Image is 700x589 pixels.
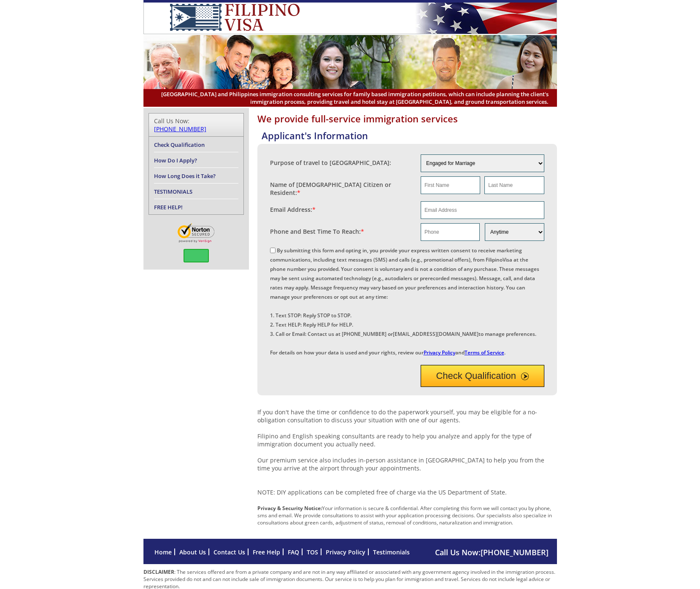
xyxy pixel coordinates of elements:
h1: We provide full-service immigration services [257,112,557,125]
label: By submitting this form and opting in, you provide your express written consent to receive market... [270,247,539,356]
a: FREE HELP! [154,203,183,211]
a: [PHONE_NUMBER] [154,125,206,133]
span: [GEOGRAPHIC_DATA] and Philippines immigration consulting services for family based immigration pe... [152,90,549,105]
span: Call Us Now: [435,547,549,557]
a: Privacy Policy [424,349,455,356]
input: By submitting this form and opting in, you provide your express written consent to receive market... [270,248,276,253]
button: Check Qualification [421,365,544,387]
label: Purpose of travel to [GEOGRAPHIC_DATA]: [270,159,391,167]
a: About Us [179,548,206,556]
a: [PHONE_NUMBER] [481,547,549,557]
a: FAQ [288,548,299,556]
strong: DISCLAIMER [143,568,174,575]
p: Your information is secure & confidential. After completing this form we will contact you by phon... [257,505,557,526]
input: Last Name [484,176,544,194]
a: Check Qualification [154,141,205,149]
a: Testimonials [373,548,410,556]
strong: Privacy & Security Notice: [257,505,322,512]
a: Terms of Service [465,349,504,356]
h4: Applicant's Information [262,129,557,142]
a: How Do I Apply? [154,157,197,164]
a: Contact Us [214,548,245,556]
label: Name of [DEMOGRAPHIC_DATA] Citizen or Resident: [270,181,413,197]
select: Phone and Best Reach Time are required. [485,223,544,241]
label: Phone and Best Time To Reach: [270,227,364,235]
input: Phone [421,223,480,241]
a: Free Help [253,548,280,556]
a: Privacy Policy [326,548,365,556]
a: TESTIMONIALS [154,188,192,195]
a: TOS [307,548,318,556]
a: Home [154,548,172,556]
label: Email Address: [270,205,316,213]
p: If you don't have the time or confidence to do the paperwork yourself, you may be eligible for a ... [257,408,557,496]
a: How Long Does it Take? [154,172,216,180]
div: Call Us Now: [154,117,238,133]
input: Email Address [421,201,544,219]
input: First Name [421,176,480,194]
